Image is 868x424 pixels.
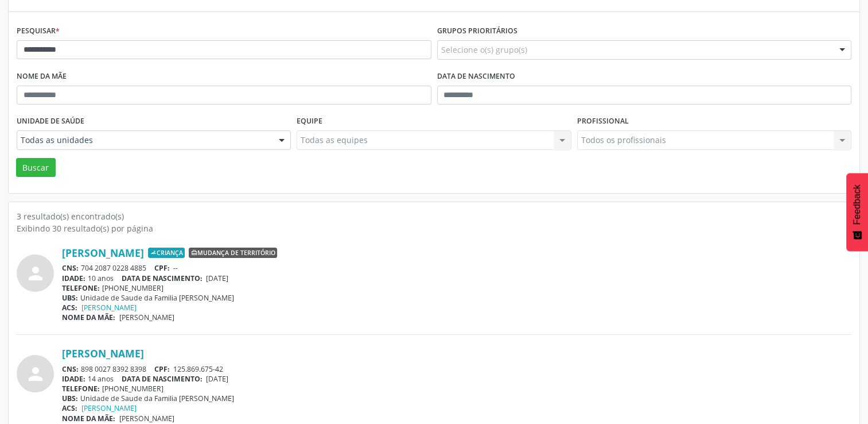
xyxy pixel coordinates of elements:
button: Buscar [16,158,56,178]
div: 3 resultado(s) encontrado(s) [17,210,851,222]
span: UBS: [62,394,78,403]
span: CPF: [154,263,170,273]
div: [PHONE_NUMBER] [62,283,851,293]
label: Nome da mãe [17,68,67,86]
span: IDADE: [62,374,85,384]
span: Criança [148,248,185,258]
span: IDADE: [62,273,85,283]
i: person [25,263,46,284]
label: Profissional [577,113,629,130]
span: -- [173,263,178,273]
div: 704 2087 0228 4885 [62,263,851,273]
div: Unidade de Saude da Familia [PERSON_NAME] [62,394,851,403]
span: Mudança de território [189,248,277,258]
div: 10 anos [62,273,851,283]
label: Equipe [297,113,322,130]
span: Selecione o(s) grupo(s) [441,44,527,56]
button: Feedback - Mostrar pesquisa [846,173,868,251]
span: ACS: [62,403,77,413]
div: Exibindo 30 resultado(s) por página [17,222,851,234]
span: CNS: [62,263,79,273]
a: [PERSON_NAME] [62,246,144,259]
span: UBS: [62,293,78,303]
div: [PHONE_NUMBER] [62,384,851,394]
i: person [25,364,46,384]
div: 14 anos [62,374,851,384]
span: ACS: [62,303,77,313]
span: 125.869.675-42 [173,364,223,374]
span: CPF: [154,364,170,374]
span: TELEFONE: [62,384,100,394]
a: [PERSON_NAME] [62,347,144,360]
div: 898 0027 8392 8398 [62,364,851,374]
label: Data de nascimento [437,68,515,86]
span: NOME DA MÃE: [62,414,115,423]
span: NOME DA MÃE: [62,313,115,322]
span: DATA DE NASCIMENTO: [122,374,203,384]
label: Grupos prioritários [437,22,517,40]
span: CNS: [62,364,79,374]
span: Todas as unidades [21,134,267,146]
span: [DATE] [206,273,228,283]
label: Pesquisar [17,22,60,40]
span: TELEFONE: [62,283,100,293]
label: Unidade de saúde [17,113,84,130]
span: [DATE] [206,374,228,384]
a: [PERSON_NAME] [81,303,137,313]
span: DATA DE NASCIMENTO: [122,273,203,283]
span: Feedback [852,184,862,225]
a: [PERSON_NAME] [81,403,137,413]
span: [PERSON_NAME] [119,313,174,322]
span: [PERSON_NAME] [119,414,174,423]
div: Unidade de Saude da Familia [PERSON_NAME] [62,293,851,303]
